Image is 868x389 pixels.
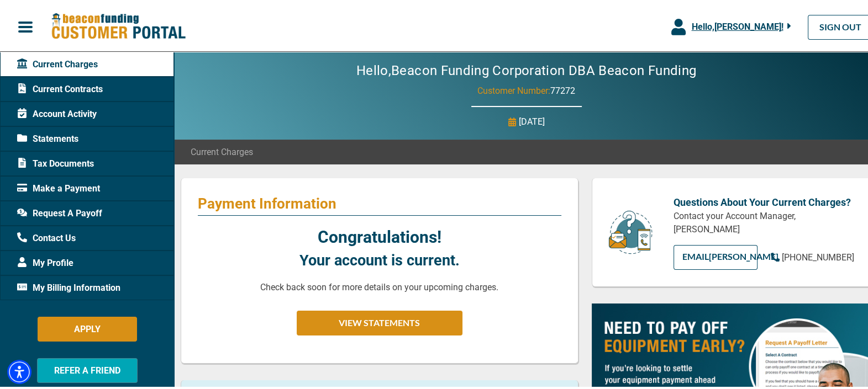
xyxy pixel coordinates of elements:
[37,356,138,381] button: REFER A FRIEND
[674,243,757,268] a: EMAIL[PERSON_NAME]
[782,250,854,260] span: [PHONE_NUMBER]
[17,180,100,193] span: Make a Payment
[17,155,94,168] span: Tax Documents
[17,205,102,218] span: Request A Payoff
[519,113,545,126] p: [DATE]
[17,81,103,94] span: Current Contracts
[51,10,186,39] img: Beacon Funding Customer Portal Logo
[17,105,97,119] span: Account Activity
[191,143,253,157] span: Current Charges
[771,249,854,262] a: [PHONE_NUMBER]
[477,83,550,94] span: Customer Number:
[17,130,78,143] span: Statements
[17,279,120,292] span: My Billing Information
[38,315,137,339] button: APPLY
[260,279,498,292] p: Check back soon for more details on your upcoming charges.
[17,56,98,69] span: Current Charges
[318,222,441,247] p: Congratulations!
[198,193,561,210] p: Payment Information
[550,83,575,94] span: 77272
[17,230,76,243] span: Contact Us
[299,247,460,270] p: Your account is current.
[606,207,655,253] img: customer-service.png
[691,19,783,30] span: Hello, [PERSON_NAME] !
[674,193,855,207] p: Questions About Your Current Charges?
[297,308,462,333] button: VIEW STATEMENTS
[17,254,73,268] span: My Profile
[323,61,729,77] h2: Hello, Beacon Funding Corporation DBA Beacon Funding
[7,358,31,382] div: Accessibility Menu
[674,207,855,234] p: Contact your Account Manager, [PERSON_NAME]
